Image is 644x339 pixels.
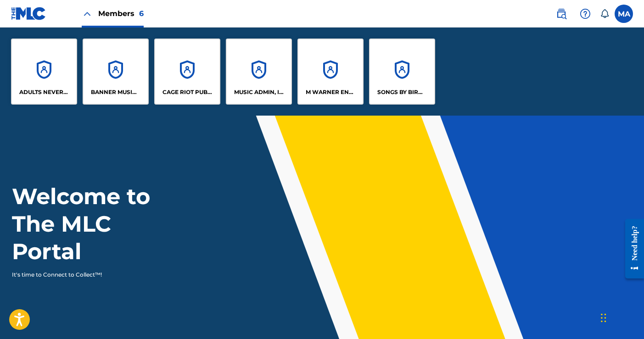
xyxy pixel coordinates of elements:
a: AccountsADULTS NEVER SMILE [11,39,77,105]
div: Drag [601,304,606,332]
img: search [556,8,567,19]
a: Public Search [552,5,571,23]
p: BANNER MUSIC LLC [91,88,141,96]
p: M WARNER ENTERPRISES INC [306,88,356,96]
a: AccountsM WARNER ENTERPRISES INC [297,39,364,105]
a: AccountsBANNER MUSIC LLC [83,39,149,105]
p: It's time to Connect to Collect™! [12,271,171,279]
p: MUSIC ADMIN, INC. [234,88,284,96]
span: Members [98,8,144,19]
img: help [580,8,591,19]
a: AccountsMUSIC ADMIN, INC. [226,39,292,105]
h1: Welcome to The MLC Portal [12,183,184,265]
p: SONGS BY BIRD PUBLISHING [377,88,427,96]
iframe: Chat Widget [598,295,644,339]
div: Notifications [600,9,609,18]
span: 6 [139,9,144,18]
img: MLC Logo [11,7,46,20]
div: User Menu [615,5,633,23]
iframe: Resource Center [618,212,644,286]
p: ADULTS NEVER SMILE [19,88,69,96]
div: Help [576,5,594,23]
a: AccountsCAGE RIOT PUBLISHING [154,39,220,105]
a: AccountsSONGS BY BIRD PUBLISHING [369,39,435,105]
img: Close [82,8,93,19]
p: CAGE RIOT PUBLISHING [162,88,213,96]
